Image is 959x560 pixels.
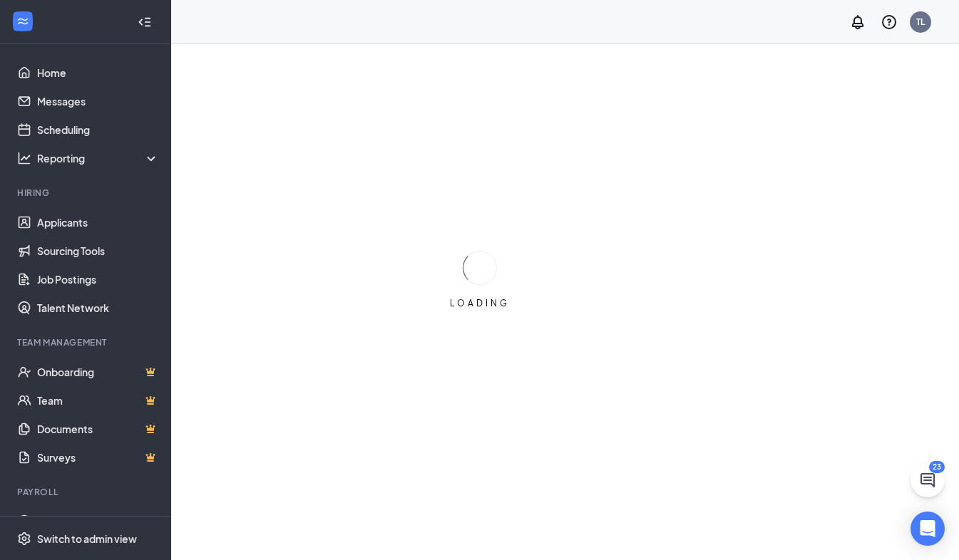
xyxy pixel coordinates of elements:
[37,294,159,322] a: Talent Network
[37,237,159,265] a: Sourcing Tools
[37,58,159,87] a: Home
[138,15,152,29] svg: Collapse
[16,14,30,28] svg: WorkstreamLogo
[919,472,936,489] svg: ChatActive
[911,463,945,497] button: ChatActive
[37,151,160,165] div: Reporting
[37,87,159,115] a: Messages
[849,14,866,31] svg: Notifications
[444,297,516,309] div: LOADING
[929,461,945,473] div: 23
[911,512,945,546] div: Open Intercom Messenger
[17,151,31,165] svg: Analysis
[37,115,159,144] a: Scheduling
[17,486,156,498] div: Payroll
[37,386,159,415] a: TeamCrown
[37,208,159,237] a: Applicants
[37,358,159,386] a: OnboardingCrown
[37,507,159,536] a: PayrollCrown
[17,336,156,348] div: Team Management
[916,16,925,28] div: TL
[17,532,31,546] svg: Settings
[37,532,137,546] div: Switch to admin view
[17,187,156,199] div: Hiring
[37,443,159,472] a: SurveysCrown
[881,14,898,31] svg: QuestionInfo
[37,415,159,443] a: DocumentsCrown
[37,265,159,294] a: Job Postings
